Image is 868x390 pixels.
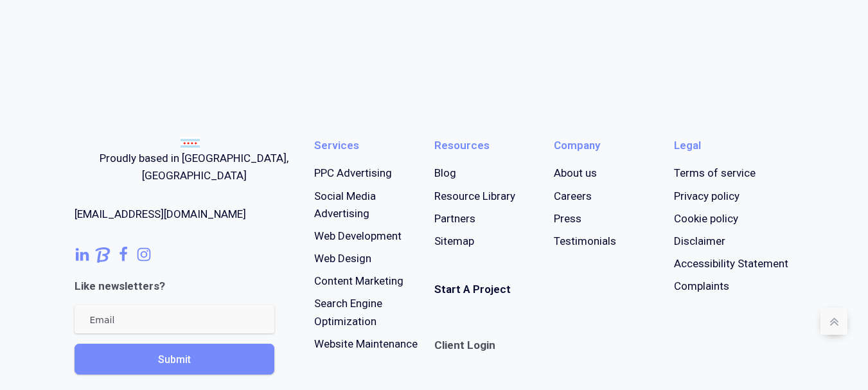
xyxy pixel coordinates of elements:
[314,335,418,353] a: Website Maintenance
[75,150,314,184] div: Proudly based in [GEOGRAPHIC_DATA], [GEOGRAPHIC_DATA]
[314,272,403,290] a: Content Marketing
[75,206,246,223] a: [EMAIL_ADDRESS][DOMAIN_NAME]
[434,137,490,154] div: Resources
[314,188,376,222] a: Social MediaAdvertising
[674,164,756,182] a: Terms of service
[75,137,314,184] a: Proudly based in [GEOGRAPHIC_DATA], [GEOGRAPHIC_DATA]
[554,137,600,154] div: Company
[434,188,515,205] a: Resource Library
[554,164,597,182] a: About us
[674,278,729,295] a: Complaints
[674,233,725,250] a: Disclaimer
[75,305,274,333] input: Email
[314,137,359,154] div: Services
[434,329,495,354] a: Client Login
[434,233,474,250] a: Sitemap
[434,210,475,227] a: Partners
[674,137,701,154] div: Legal
[314,295,382,330] a: Search EngineOptimization
[136,247,152,262] a: Follow us on Instagram!
[674,188,740,205] a: Privacy policy
[554,188,592,205] a: Careers
[674,210,738,227] a: Cookie policy
[434,283,511,296] strong: Start A Project
[75,278,165,295] div: Like newsletters?
[314,164,392,182] a: PPC Advertising
[554,233,616,250] a: Testimonials
[314,250,371,267] a: Web Design
[554,210,581,227] a: Press
[674,255,788,272] a: Accessibility Statement
[434,164,456,182] a: Blog
[314,227,402,245] a: Web Development
[75,344,274,375] button: Submit
[434,281,511,298] a: Start A Project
